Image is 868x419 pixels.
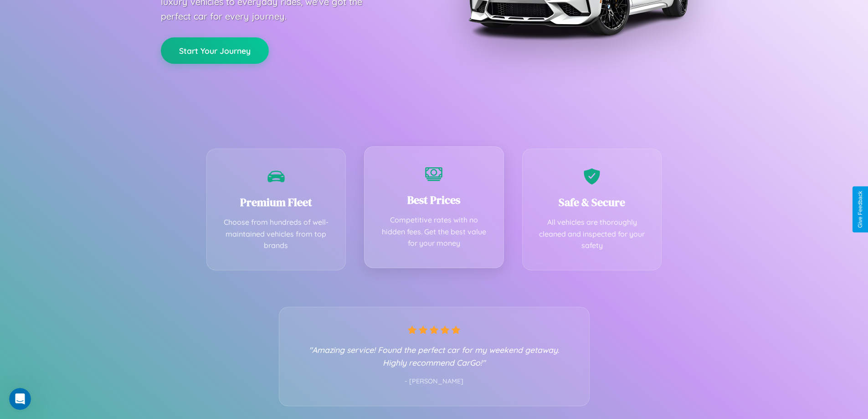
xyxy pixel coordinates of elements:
div: Give Feedback [857,191,863,228]
iframe: Intercom live chat [9,388,31,410]
p: - [PERSON_NAME] [298,376,571,388]
button: Start Your Journey [161,37,269,64]
p: Competitive rates with no hidden fees. Get the best value for your money [378,214,490,249]
h3: Premium Fleet [221,195,332,210]
h3: Best Prices [378,192,490,207]
h3: Safe & Secure [536,195,648,210]
p: Choose from hundreds of well-maintained vehicles from top brands [221,217,332,252]
p: "Amazing service! Found the perfect car for my weekend getaway. Highly recommend CarGo!" [298,343,571,369]
p: All vehicles are thoroughly cleaned and inspected for your safety [536,217,648,252]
